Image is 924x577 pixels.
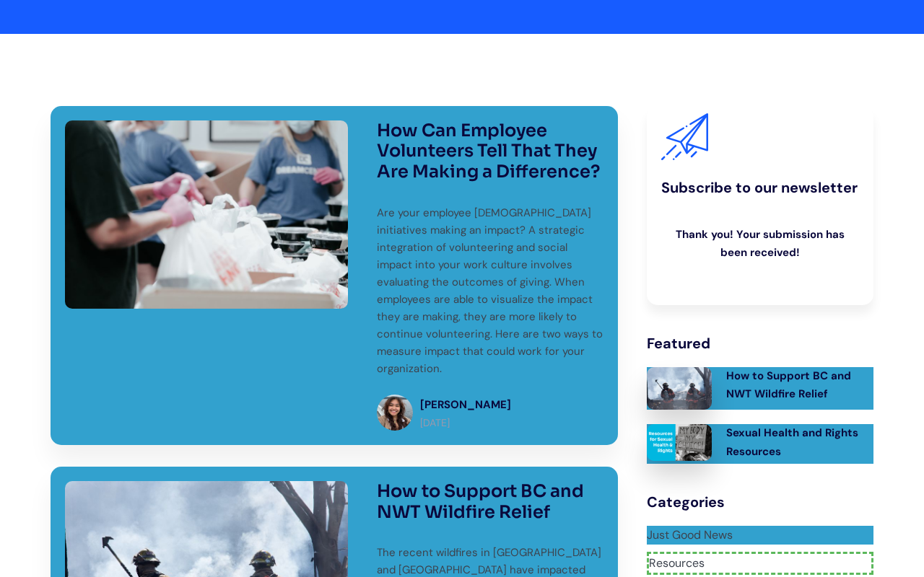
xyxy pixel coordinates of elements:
[51,106,618,445] a: How Can Employee Volunteers Tell That They Are Making a Difference?Are your employee [DEMOGRAPHIC...
[726,367,873,404] div: How to Support BC and NWT Wildfire Relief
[647,424,873,464] a: Sexual Health and Rights Resources
[647,493,873,511] div: Categories
[377,204,603,377] p: Are your employee [DEMOGRAPHIC_DATA] initiatives making an impact? A strategic integration of vol...
[420,417,511,429] p: [DATE]
[726,424,873,461] div: Sexual Health and Rights Resources
[661,178,859,197] div: Subscribe to our newsletter
[647,334,873,353] div: Featured
[377,120,603,182] h3: How Can Employee Volunteers Tell That They Are Making a Difference?
[377,481,603,523] h3: How to Support BC and NWT Wildfire Relief
[647,552,873,575] a: Resources
[676,226,845,263] div: Thank you! Your submission has been received!
[647,526,873,545] a: Just Good News
[661,211,859,280] div: Email Form success
[420,396,511,415] div: [PERSON_NAME]
[647,367,873,410] a: How to Support BC and NWT Wildfire Relief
